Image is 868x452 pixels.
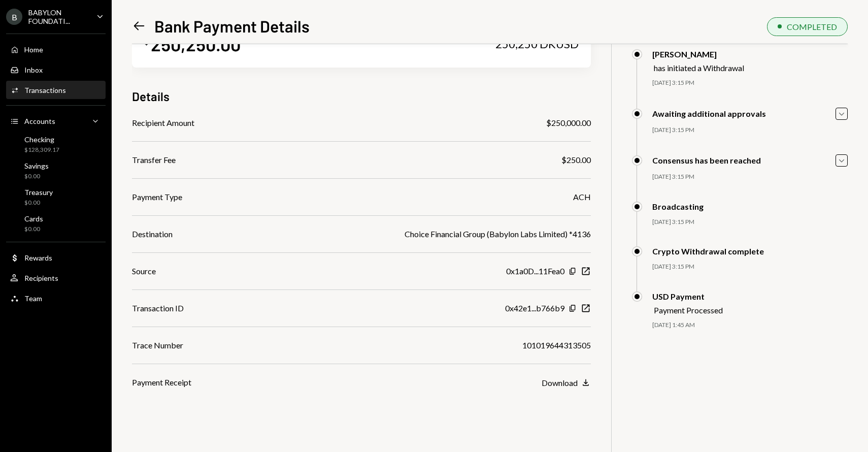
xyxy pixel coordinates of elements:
[132,117,194,129] div: Recipient Amount
[652,292,723,301] div: USD Payment
[24,66,43,74] div: Inbox
[24,135,59,144] div: Checking
[24,274,58,282] div: Recipients
[132,191,182,203] div: Payment Type
[542,377,591,389] button: Download
[24,188,53,197] div: Treasury
[24,253,52,262] div: Rewards
[561,154,591,166] div: $250.00
[24,86,66,94] div: Transactions
[24,214,43,223] div: Cards
[6,269,106,287] a: Recipients
[573,191,591,203] div: ACH
[652,321,848,330] div: [DATE] 1:45 AM
[24,117,55,125] div: Accounts
[24,45,43,54] div: Home
[24,294,42,303] div: Team
[542,378,578,388] div: Download
[6,60,106,79] a: Inbox
[652,155,761,165] div: Consensus has been reached
[132,88,170,105] h3: Details
[654,63,744,73] div: has initiated a Withdrawal
[132,265,156,277] div: Source
[6,9,22,25] div: B
[154,16,310,36] h1: Bank Payment Details
[652,79,848,87] div: [DATE] 3:15 PM
[522,339,591,351] div: 101019644313505
[6,185,106,209] a: Treasury$0.00
[652,218,848,227] div: [DATE] 3:15 PM
[6,132,106,156] a: Checking$128,309.17
[132,228,173,240] div: Destination
[546,117,591,129] div: $250,000.00
[6,112,106,130] a: Accounts
[132,339,183,351] div: Trace Number
[652,126,848,135] div: [DATE] 3:15 PM
[652,246,764,256] div: Crypto Withdrawal complete
[652,49,744,59] div: [PERSON_NAME]
[505,302,564,314] div: 0x42e1...b766b9
[24,199,53,207] div: $0.00
[24,172,49,181] div: $0.00
[6,289,106,307] a: Team
[652,263,848,271] div: [DATE] 3:15 PM
[132,376,191,389] div: Payment Receipt
[6,211,106,236] a: Cards$0.00
[132,302,184,314] div: Transaction ID
[24,225,43,234] div: $0.00
[24,162,49,170] div: Savings
[506,265,564,277] div: 0x1a0D...11Fea0
[28,8,88,25] div: BABYLON FOUNDATI...
[6,158,106,183] a: Savings$0.00
[654,305,723,315] div: Payment Processed
[132,154,176,166] div: Transfer Fee
[6,248,106,267] a: Rewards
[652,109,766,118] div: Awaiting additional approvals
[405,228,591,240] div: Choice Financial Group (Babylon Labs Limited) *4136
[6,81,106,99] a: Transactions
[6,40,106,58] a: Home
[652,202,704,211] div: Broadcasting
[787,22,837,31] div: COMPLETED
[652,173,848,181] div: [DATE] 3:15 PM
[24,146,59,154] div: $128,309.17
